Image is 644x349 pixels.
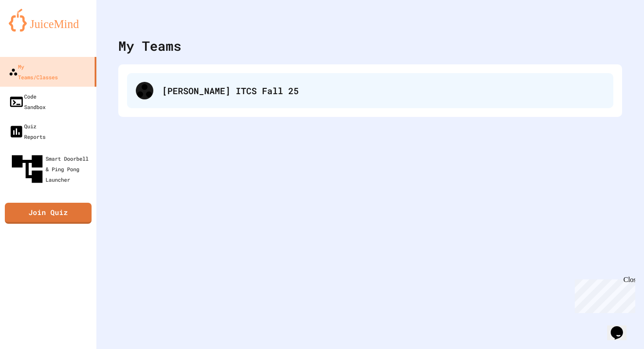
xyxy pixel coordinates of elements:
[9,121,46,142] div: Quiz Reports
[5,203,92,224] a: Join Quiz
[9,91,46,112] div: Code Sandbox
[118,36,181,56] div: My Teams
[4,4,60,56] div: Chat with us now!Close
[127,73,613,108] div: [PERSON_NAME] ITCS Fall 25
[571,276,635,313] iframe: chat widget
[9,61,58,82] div: My Teams/Classes
[9,151,93,187] div: Smart Doorbell & Ping Pong Launcher
[9,9,88,32] img: logo-orange.svg
[162,84,605,97] div: [PERSON_NAME] ITCS Fall 25
[607,314,635,340] iframe: chat widget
